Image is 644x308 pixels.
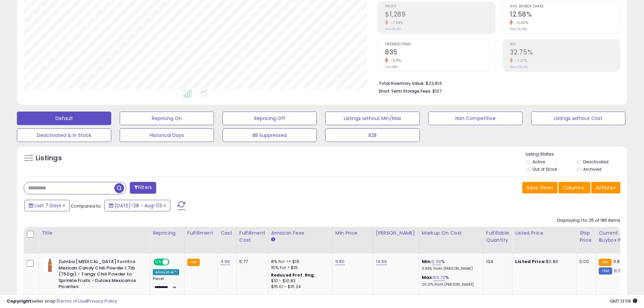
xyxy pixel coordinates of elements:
[422,230,480,237] div: Markup on Cost
[515,258,546,265] b: Listed Price:
[613,258,620,265] span: 11.8
[614,268,623,274] span: 11.72
[43,259,57,272] img: 418a-1QAMdS._SL40_.jpg
[513,20,528,25] small: -3.60%
[271,278,327,284] div: $10 - $10.83
[17,112,111,125] button: Default
[526,151,627,158] p: Listing States:
[376,230,416,237] div: [PERSON_NAME]
[422,259,478,271] div: %
[599,230,634,244] div: Current Buybox Price
[388,58,401,63] small: -5.11%
[325,112,420,125] button: Listings without Min/Max
[510,27,527,31] small: Prev: 13.05%
[271,284,327,290] div: $15.01 - $16.24
[522,182,557,193] button: Save View
[115,202,162,209] span: [DATE]-28 - Aug-03
[422,275,478,287] div: %
[385,65,398,69] small: Prev: 880
[24,200,70,211] button: Last 7 Days
[510,65,528,69] small: Prev: 35.24%
[610,298,637,304] span: 2025-08-11 13:58 GMT
[385,48,495,57] h2: 835
[486,230,509,244] div: Fulfillable Quantity
[532,159,545,165] label: Active
[154,259,163,265] span: ON
[510,48,620,57] h2: 32.75%
[120,112,214,125] button: Repricing On
[432,258,441,265] a: 2.00
[379,80,425,86] b: Total Inventory Value:
[591,182,620,193] button: Actions
[222,128,317,142] button: BB Suppressed
[271,259,327,265] div: 8% for <= $15
[325,128,420,142] button: B2B
[583,166,601,172] label: Archived
[153,277,179,292] div: Preset:
[486,259,507,265] div: 134
[222,112,317,125] button: Repricing Off
[120,128,214,142] button: Historical Days
[558,182,590,193] button: Columns
[335,230,370,237] div: Min Price
[187,230,215,237] div: Fulfillment
[36,153,62,163] h5: Listings
[239,259,263,265] div: 5.77
[510,43,620,46] span: ROI
[58,259,141,292] b: Zumba [MEDICAL_DATA] Forritos Mexican Candy Chili Powder 1.7lb (750gr) - Tangy Chili Powder to Sp...
[71,203,102,209] span: Compared to:
[335,258,345,265] a: 11.80
[599,267,612,275] small: FBM
[153,269,179,275] div: Amazon AI *
[379,88,431,94] b: Short Term Storage Fees:
[388,20,403,25] small: -7.99%
[104,200,170,211] button: [DATE]-28 - Aug-03
[42,230,147,237] div: Title
[7,298,117,305] div: seller snap | |
[17,128,111,142] button: Deactivated & In Stock
[239,230,265,244] div: Fulfillment Cost
[271,265,327,271] div: 15% for > $15
[422,266,478,271] p: 0.85% Profit [PERSON_NAME]
[130,182,156,194] button: Filters
[557,217,620,224] div: Displaying 1 to 25 of 185 items
[433,274,445,281] a: 60.72
[271,272,315,278] b: Reduced Prof. Rng.
[220,258,230,265] a: 4.99
[376,258,387,265] a: 14.99
[510,5,620,8] span: Avg. Buybox Share
[220,230,234,237] div: Cost
[579,259,591,265] div: 0.00
[88,298,117,304] a: Privacy Policy
[428,112,523,125] button: Non Competitive
[583,159,609,165] label: Deactivated
[531,112,625,125] button: Listings without Cost
[579,230,593,244] div: Ship Price
[532,166,557,172] label: Out of Stock
[385,10,495,20] h2: $1,289
[187,259,200,266] small: FBA
[385,43,495,46] span: Ordered Items
[58,298,87,304] a: Terms of Use
[271,230,330,237] div: Amazon Fees
[599,259,611,266] small: FBA
[510,10,620,20] h2: 12.58%
[168,259,179,265] span: OFF
[379,79,615,87] li: $23,814
[7,298,31,304] strong: Copyright
[432,88,442,94] span: $107
[515,259,571,265] div: $11.80
[34,202,61,209] span: Last 7 Days
[422,274,434,281] b: Max:
[422,258,432,265] b: Min:
[385,5,495,8] span: Profit
[515,230,574,237] div: Listed Price
[419,227,483,254] th: The percentage added to the cost of goods (COGS) that forms the calculator for Min & Max prices.
[422,282,478,287] p: 20.21% Profit [PERSON_NAME]
[385,27,401,31] small: Prev: $1,401
[513,58,527,63] small: -7.07%
[153,230,182,237] div: Repricing
[563,184,584,191] span: Columns
[271,237,275,243] small: Amazon Fees.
